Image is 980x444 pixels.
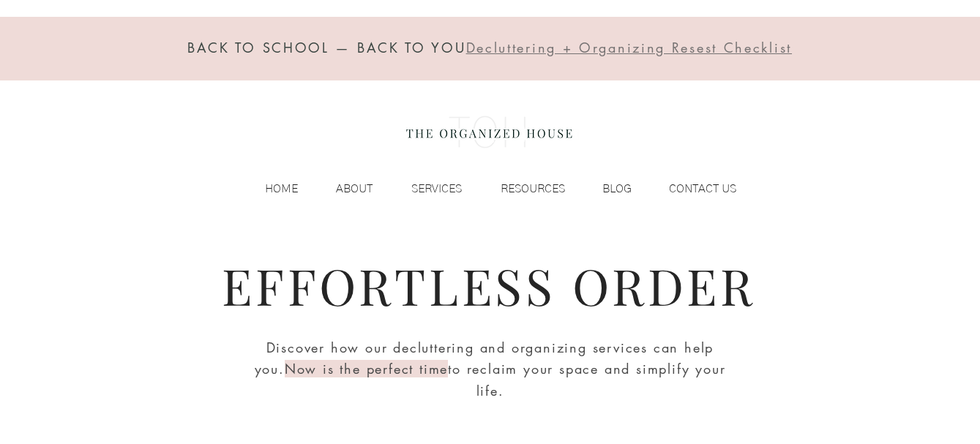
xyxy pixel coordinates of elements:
[235,178,305,200] a: HOME
[235,178,744,200] nav: Site
[258,178,305,200] p: HOME
[595,178,639,200] p: BLOG
[222,252,755,318] span: EFFORTLESS ORDER
[466,42,792,56] a: Decluttering + Organizing Resest Checklist
[400,103,579,162] img: the organized house
[639,178,744,200] a: CONTACT US
[469,178,572,200] a: RESOURCES
[255,339,726,400] span: Discover how our decluttering and organizing services can help you. to reclaim your space and sim...
[493,178,572,200] p: RESOURCES
[329,178,380,200] p: ABOUT
[404,178,469,200] p: SERVICES
[285,360,448,377] span: Now is the perfect time
[662,178,744,200] p: CONTACT US
[305,178,380,200] a: ABOUT
[380,178,469,200] a: SERVICES
[187,39,466,56] span: BACK TO SCHOOL — BACK TO YOU
[572,178,639,200] a: BLOG
[466,39,792,56] span: Decluttering + Organizing Resest Checklist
